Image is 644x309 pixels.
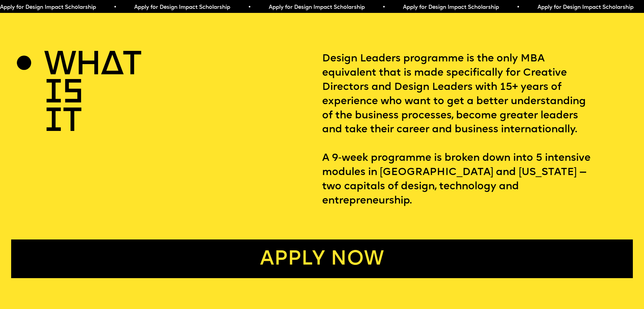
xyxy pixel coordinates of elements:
p: Design Leaders programme is the only MBA equivalent that is made specifically for Creative Direct... [322,52,633,208]
a: Apply now [11,239,633,278]
span: • [517,5,520,10]
span: • [382,5,385,10]
span: • [114,5,117,10]
span: • [248,5,251,10]
h2: WHAT IS IT [44,52,95,137]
